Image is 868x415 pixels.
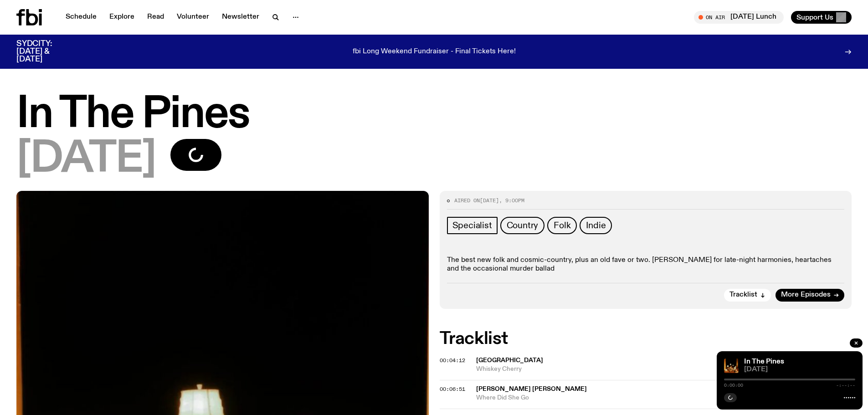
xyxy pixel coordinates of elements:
a: Indie [580,217,612,234]
button: Tracklist [724,289,771,302]
span: [DATE] [744,366,855,373]
h3: SYDCITY: [DATE] & [DATE] [16,40,75,63]
span: 00:06:51 [440,385,465,393]
span: [PERSON_NAME] [PERSON_NAME] [476,386,587,392]
span: [GEOGRAPHIC_DATA] [476,357,543,364]
span: Specialist [452,220,492,231]
span: Whiskey Cherry [476,365,852,374]
a: Newsletter [216,11,265,24]
button: 00:04:12 [440,358,465,363]
p: fbi Long Weekend Fundraiser - Final Tickets Here! [353,48,516,56]
button: 00:06:51 [440,387,465,392]
a: Volunteer [171,11,215,24]
h1: In The Pines [16,94,852,135]
a: Folk [547,217,577,234]
span: , 9:00pm [499,197,524,204]
p: The best new folk and cosmic-country, plus an old fave or two. [PERSON_NAME] for late-night harmo... [447,256,845,273]
a: In The Pines [744,358,784,365]
span: Tracklist [729,292,757,298]
a: Explore [104,11,140,24]
span: Support Us [796,13,833,21]
span: Where Did She Go [476,394,852,402]
button: On Air[DATE] Lunch [694,11,784,24]
span: Folk [554,220,570,231]
span: 0:00:00 [724,383,743,388]
span: Country [507,220,539,231]
span: 00:04:12 [440,357,465,364]
span: Indie [586,220,606,231]
span: More Episodes [781,292,831,298]
a: Schedule [60,11,102,24]
a: Country [500,217,545,234]
span: [DATE] [480,197,499,204]
span: -:--:-- [836,383,855,388]
a: Specialist [447,217,498,234]
button: Support Us [791,11,852,24]
a: More Episodes [776,289,844,302]
a: Read [142,11,169,24]
h2: Tracklist [440,331,852,347]
span: [DATE] [16,139,156,180]
span: Aired on [454,197,480,204]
